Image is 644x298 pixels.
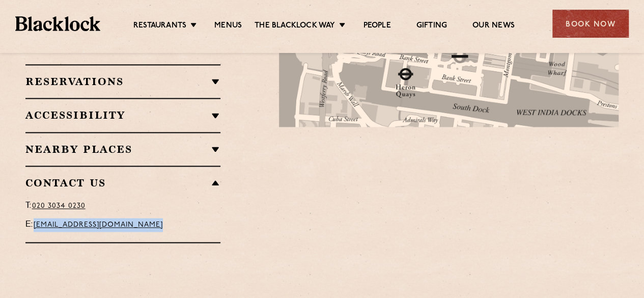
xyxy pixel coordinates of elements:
[25,177,220,189] h2: Contact Us
[416,21,447,32] a: Gifting
[32,202,86,210] a: 020 3034 0230
[25,143,220,155] h2: Nearby Places
[363,21,390,32] a: People
[255,21,335,32] a: The Blacklock Way
[25,75,220,88] h2: Reservations
[15,16,100,31] img: BL_Textured_Logo-footer-cropped.svg
[214,21,242,32] a: Menus
[552,10,629,38] div: Book Now
[133,21,186,32] a: Restaurants
[25,109,220,121] h2: Accessibility
[34,221,163,229] a: [EMAIL_ADDRESS][DOMAIN_NAME]
[489,148,631,243] img: svg%3E
[25,221,34,229] span: E:
[472,21,515,32] a: Our News
[25,202,32,210] span: T:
